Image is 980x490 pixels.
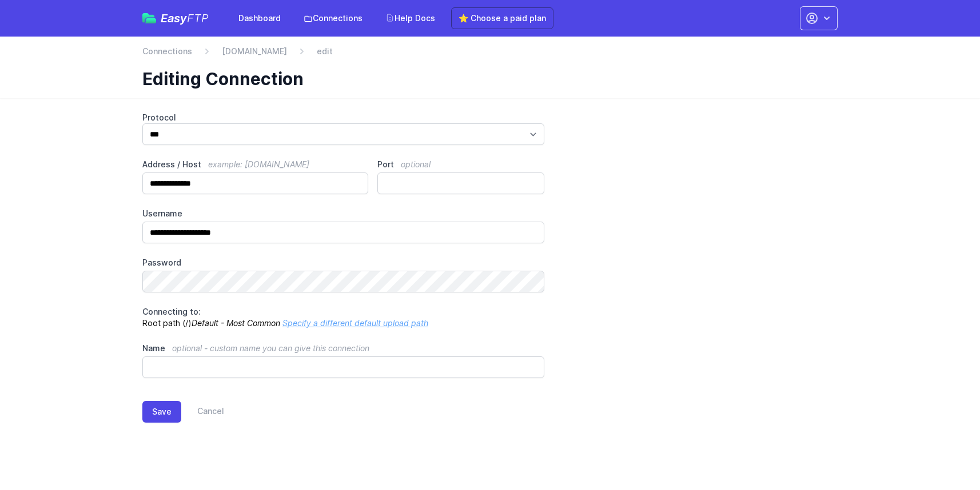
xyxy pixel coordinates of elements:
[142,306,544,329] p: Root path (/)
[317,46,333,57] span: edit
[379,8,442,29] a: Help Docs
[187,11,209,25] span: FTP
[142,343,544,354] label: Name
[401,159,431,169] span: optional
[297,8,369,29] a: Connections
[142,159,368,170] label: Address / Host
[142,13,156,23] img: easyftp_logo.png
[377,159,544,170] label: Port
[232,8,288,29] a: Dashboard
[451,7,553,29] a: ⭐ Choose a paid plan
[142,13,209,24] a: EasyFTP
[181,401,224,423] a: Cancel
[142,46,838,64] nav: Breadcrumb
[142,112,544,123] label: Protocol
[142,307,201,316] span: Connecting to:
[192,318,280,328] i: Default - Most Common
[142,401,181,423] button: Save
[142,46,192,57] a: Connections
[282,318,428,328] a: Specify a different default upload path
[208,159,309,169] span: example: [DOMAIN_NAME]
[161,13,209,24] span: Easy
[142,69,828,89] h1: Editing Connection
[142,208,544,219] label: Username
[172,343,369,353] span: optional - custom name you can give this connection
[222,46,287,57] a: [DOMAIN_NAME]
[142,257,544,268] label: Password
